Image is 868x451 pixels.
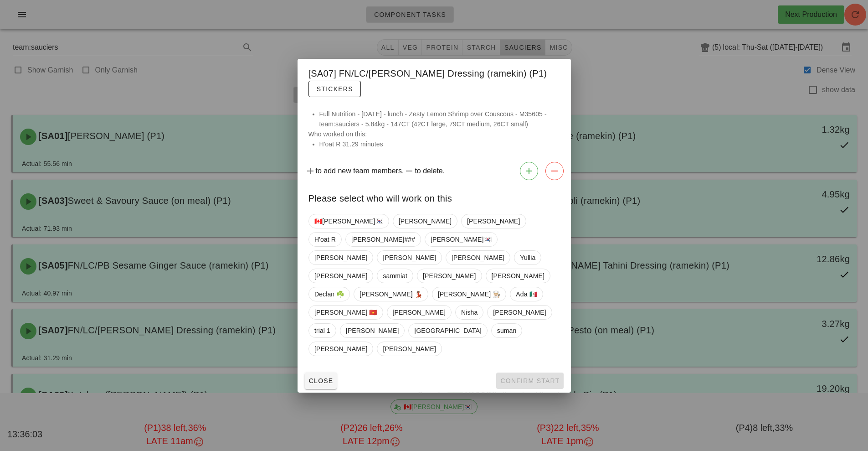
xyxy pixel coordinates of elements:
span: Yullia [520,251,535,264]
button: Close [305,373,337,389]
span: [PERSON_NAME] [383,251,436,264]
div: Please select who will work on this [298,184,571,210]
span: [PERSON_NAME] 🇻🇳 [314,306,377,319]
span: suman [497,324,516,337]
span: Nisha [461,306,477,319]
span: [PERSON_NAME] [314,342,367,356]
span: 🇨🇦[PERSON_NAME]🇰🇷 [314,214,383,228]
span: [PERSON_NAME] [383,342,436,356]
span: [PERSON_NAME] [345,324,398,337]
span: [GEOGRAPHIC_DATA] [414,324,481,337]
span: [PERSON_NAME] [491,269,544,283]
span: Declan ☘️ [314,287,344,301]
li: H'oat R 31.29 minutes [319,139,560,149]
span: H'oat R [314,233,336,246]
span: [PERSON_NAME] [314,251,367,264]
span: [PERSON_NAME] [392,306,445,319]
span: [PERSON_NAME] [493,306,546,319]
span: [PERSON_NAME] [398,214,451,228]
span: Close [308,377,334,384]
div: to add new team members. to delete. [298,158,571,184]
span: Stickers [316,85,353,93]
button: Stickers [308,81,361,97]
span: [PERSON_NAME] [423,269,476,283]
li: Full Nutrition - [DATE] - lunch - Zesty Lemon Shrimp over Couscous - M35605 - team:sauciers - 5.8... [319,109,560,129]
span: [PERSON_NAME]### [351,233,415,246]
span: [PERSON_NAME] [314,269,367,283]
div: Who worked on this: [298,109,571,158]
span: [PERSON_NAME] [467,214,520,228]
span: [PERSON_NAME] 👨🏼‍🍳 [437,287,500,301]
span: [PERSON_NAME]🇰🇷 [431,233,492,246]
span: [PERSON_NAME] 💃🏽 [360,287,422,301]
span: [PERSON_NAME] [451,251,504,264]
span: sammiat [383,269,407,283]
div: [SA07] FN/LC/[PERSON_NAME] Dressing (ramekin) (P1) [298,59,571,102]
span: trial 1 [314,324,330,337]
span: Ada 🇲🇽 [516,287,537,301]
